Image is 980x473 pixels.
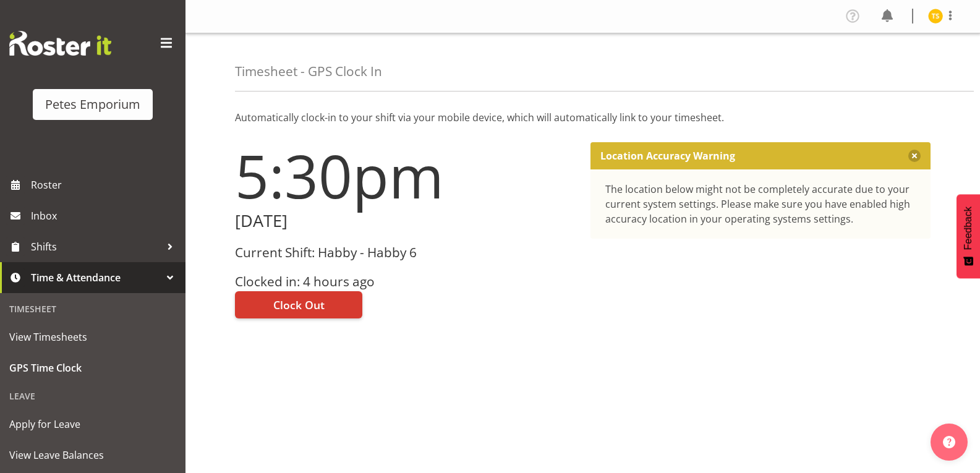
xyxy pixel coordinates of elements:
[928,9,943,23] img: tamara-straker11292.jpg
[9,31,111,56] img: Rosterit website logo
[963,207,974,250] span: Feedback
[235,245,576,260] h3: Current Shift: Habby - Habby 6
[31,268,161,287] span: Time & Attendance
[235,211,576,231] h2: [DATE]
[9,446,176,464] span: View Leave Balances
[3,296,182,322] div: Timesheet
[235,275,576,289] h3: Clocked in: 4 hours ago
[235,142,576,209] h1: 5:30pm
[3,322,182,352] a: View Timesheets
[235,110,931,125] p: Automatically clock-in to your shift via your mobile device, which will automatically link to you...
[3,409,182,440] a: Apply for Leave
[9,328,176,346] span: View Timesheets
[31,237,161,256] span: Shifts
[9,359,176,377] span: GPS Time Clock
[273,297,325,313] span: Clock Out
[3,440,182,471] a: View Leave Balances
[3,352,182,383] a: GPS Time Clock
[45,95,140,114] div: Petes Emporium
[3,383,182,409] div: Leave
[943,436,955,448] img: help-xxl-2.png
[605,182,916,226] div: The location below might not be completely accurate due to your current system settings. Please m...
[908,150,921,162] button: Close message
[235,64,382,79] h4: Timesheet - GPS Clock In
[957,194,980,278] button: Feedback - Show survey
[600,150,735,162] p: Location Accuracy Warning
[31,176,179,194] span: Roster
[31,207,179,225] span: Inbox
[235,291,362,318] button: Clock Out
[9,415,176,433] span: Apply for Leave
